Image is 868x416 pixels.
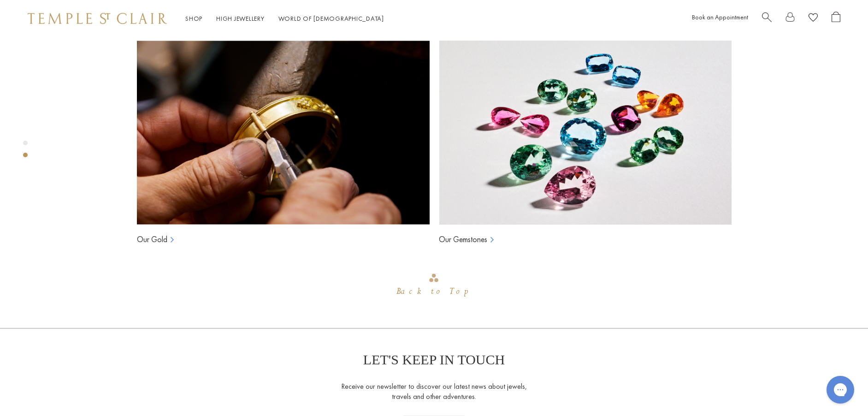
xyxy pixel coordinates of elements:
[692,13,748,21] a: Book an Appointment
[341,381,527,402] p: Receive our newsletter to discover our latest news about jewels, travels and other adventures.
[809,12,818,26] a: View Wishlist
[216,14,265,23] a: High JewelleryHigh Jewellery
[832,12,840,26] a: Open Shopping Bag
[23,138,28,165] div: Product gallery navigation
[363,352,505,368] p: LET'S KEEP IN TOUCH
[137,41,430,225] img: Ball Chains
[185,14,202,23] a: ShopShop
[137,234,167,245] a: Our Gold
[28,13,167,24] img: Temple St. Clair
[396,283,471,300] div: Back to Top
[762,12,772,26] a: Search
[185,13,384,24] nav: Main navigation
[278,14,384,23] a: World of [DEMOGRAPHIC_DATA]World of [DEMOGRAPHIC_DATA]
[439,41,732,225] img: Ball Chains
[396,273,471,300] div: Go to top
[439,234,487,245] a: Our Gemstones
[822,373,859,407] iframe: Gorgias live chat messenger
